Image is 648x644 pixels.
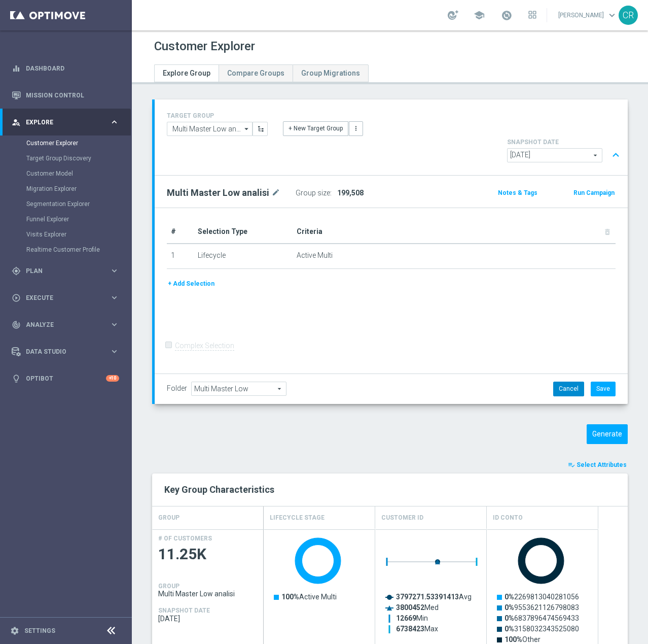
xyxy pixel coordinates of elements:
[26,181,131,196] div: Migration Explorer
[606,10,618,21] span: keyboard_arrow_down
[557,8,619,23] a: [PERSON_NAME]keyboard_arrow_down
[164,484,616,496] h2: Key Group Characteristics
[26,230,105,239] a: Visits Explorer
[12,320,110,329] div: Analyze
[505,593,579,601] text: 2269813040281056
[167,384,187,393] label: Folder
[167,187,269,199] h2: Multi Master Low analisi
[26,185,105,193] a: Migration Explorer
[26,349,110,355] span: Data Studio
[591,382,616,396] button: Save
[158,615,258,623] span: 2025-09-14
[110,117,119,127] i: keyboard_arrow_right
[505,625,514,633] tspan: 0%
[26,242,131,257] div: Realtime Customer Profile
[26,119,110,125] span: Explore
[505,625,579,633] text: 3158032343525080
[553,382,584,396] button: Cancel
[396,625,438,633] text: Max
[505,614,514,622] tspan: 0%
[12,293,110,302] div: Execute
[12,64,21,73] i: equalizer
[11,64,120,73] button: equalizer Dashboard
[12,365,119,392] div: Optibot
[396,614,416,622] tspan: 12669
[396,614,428,622] text: Min
[352,125,359,132] i: more_vert
[349,121,363,135] button: more_vert
[281,593,299,601] tspan: 100%
[26,166,131,181] div: Customer Model
[194,244,293,269] td: Lifecycle
[242,122,252,135] i: arrow_drop_down
[11,118,120,126] div: person_search Explore keyboard_arrow_right
[26,82,119,109] a: Mission Control
[12,374,21,383] i: lightbulb
[26,200,105,208] a: Segmentation Explorer
[587,424,628,444] button: Generate
[26,215,105,223] a: Funnel Explorer
[330,189,332,197] label: :
[11,375,120,383] div: lightbulb Optibot +10
[106,375,119,382] div: +10
[26,196,131,212] div: Segmentation Explorer
[154,39,255,54] h1: Customer Explorer
[505,635,541,643] text: Other
[26,365,106,392] a: Optibot
[163,69,210,77] span: Explore Group
[12,55,119,82] div: Dashboard
[167,112,268,119] h4: TARGET GROUP
[26,55,119,82] a: Dashboard
[11,267,120,275] button: gps_fixed Plan keyboard_arrow_right
[396,593,459,601] tspan: 3797271.53391413
[110,293,119,302] i: keyboard_arrow_right
[12,320,21,329] i: track_changes
[167,110,616,165] div: TARGET GROUP arrow_drop_down + New Target Group more_vert SNAPSHOT DATE arrow_drop_down expand_less
[194,220,293,244] th: Selection Type
[619,6,638,25] div: CR
[296,189,330,197] label: Group size
[167,220,194,244] th: #
[12,347,110,356] div: Data Studio
[110,320,119,329] i: keyboard_arrow_right
[505,593,514,601] tspan: 0%
[158,545,258,564] span: 11.25K
[167,244,194,269] td: 1
[11,321,120,329] button: track_changes Analyze keyboard_arrow_right
[26,151,131,166] div: Target Group Discovery
[12,266,110,276] div: Plan
[26,212,131,227] div: Funnel Explorer
[110,266,119,276] i: keyboard_arrow_right
[158,590,258,598] span: Multi Master Low analisi
[493,509,523,527] h4: Id Conto
[24,628,55,634] a: Settings
[505,603,579,612] text: 9553621126798083
[26,154,105,162] a: Target Group Discovery
[505,614,579,622] text: 6837896474569433
[26,135,131,151] div: Customer Explorer
[26,268,110,274] span: Plan
[301,69,360,77] span: Group Migrations
[11,294,120,302] button: play_circle_outline Execute keyboard_arrow_right
[381,509,423,527] h4: Customer ID
[154,64,369,82] ul: Tabs
[396,603,424,612] tspan: 3800452
[11,91,120,99] button: Mission Control
[11,348,120,356] button: Data Studio keyboard_arrow_right
[158,583,179,590] h4: GROUP
[158,535,212,542] h4: # OF CUSTOMERS
[271,187,280,199] i: mode_edit
[608,146,623,165] button: expand_less
[167,278,215,289] button: + Add Selection
[26,322,110,328] span: Analyze
[297,227,322,235] span: Criteria
[26,246,105,254] a: Realtime Customer Profile
[577,461,627,468] span: Select Attributes
[110,347,119,356] i: keyboard_arrow_right
[281,593,337,601] text: Active Multi
[474,10,485,21] span: school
